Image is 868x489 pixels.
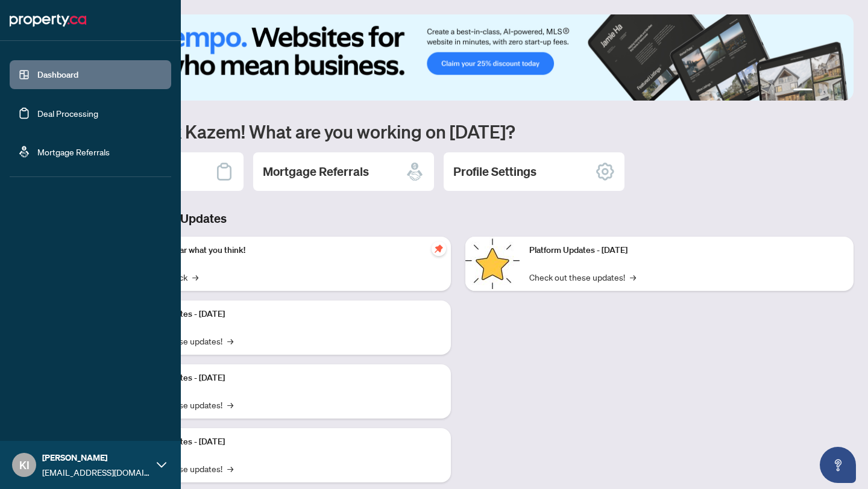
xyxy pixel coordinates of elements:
p: Platform Updates - [DATE] [127,435,441,449]
span: → [192,270,198,284]
p: Platform Updates - [DATE] [127,372,441,385]
button: 2 [817,89,822,93]
h1: Welcome back Kazem! What are you working on [DATE]? [63,120,854,143]
h3: Brokerage & Industry Updates [63,210,854,227]
a: Mortgage Referrals [37,146,110,157]
span: KI [19,456,30,473]
button: 4 [837,89,841,93]
img: logo [10,11,86,30]
button: 1 [793,89,813,93]
span: → [630,270,636,284]
h2: Profile Settings [453,163,536,180]
p: Platform Updates - [DATE] [529,244,844,257]
a: Dashboard [37,69,78,80]
button: 3 [827,89,832,93]
span: pushpin [432,241,446,256]
a: Check out these updates!→ [529,270,636,284]
span: [EMAIL_ADDRESS][DOMAIN_NAME] [42,466,151,479]
span: → [227,462,233,475]
h2: Mortgage Referrals [263,163,369,180]
button: Open asap [820,447,856,483]
a: Deal Processing [37,108,98,119]
img: Platform Updates - June 23, 2025 [465,237,520,291]
img: Slide 0 [63,14,854,101]
p: Platform Updates - [DATE] [127,308,441,321]
span: → [227,334,233,347]
span: → [227,398,233,411]
span: [PERSON_NAME] [42,451,151,464]
p: We want to hear what you think! [127,244,441,257]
